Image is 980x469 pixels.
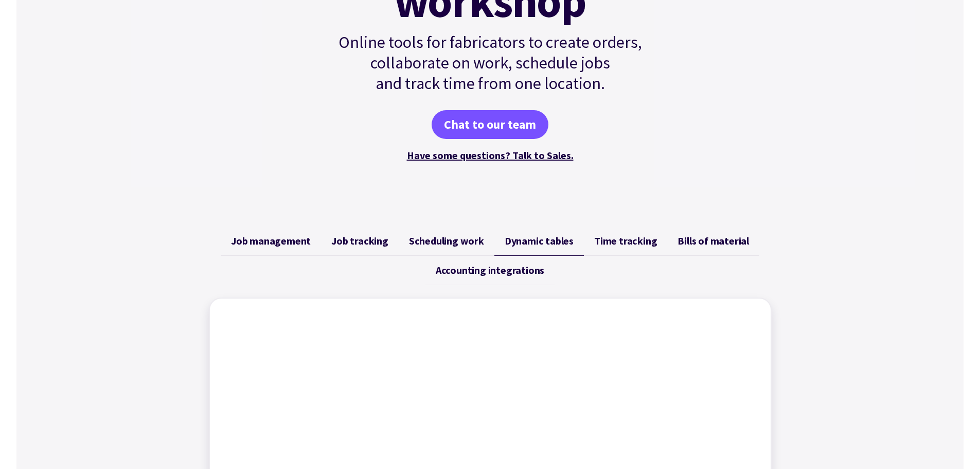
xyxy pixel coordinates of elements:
[505,235,574,247] span: Dynamic tables
[594,235,657,247] span: Time tracking
[407,149,574,162] a: Have some questions? Talk to Sales.
[809,358,980,469] iframe: Chat Widget
[331,235,388,247] span: Job tracking
[231,235,311,247] span: Job management
[436,264,544,276] span: Accounting integrations
[678,235,749,247] span: Bills of material
[409,235,484,247] span: Scheduling work
[432,110,548,139] a: Chat to our team
[316,32,664,94] p: Online tools for fabricators to create orders, collaborate on work, schedule jobs and track time ...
